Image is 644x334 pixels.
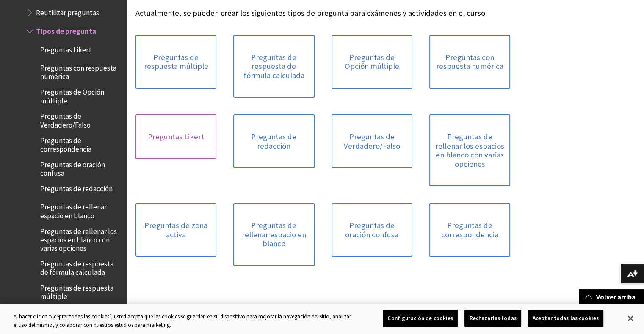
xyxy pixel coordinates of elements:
[40,224,121,253] span: Preguntas de rellenar los espacios en blanco con varias opciones
[135,35,216,89] a: Preguntas de respuesta múltiple
[383,310,458,327] button: Configuración de cookies
[40,257,121,277] span: Preguntas de respuesta de fórmula calculada
[40,85,121,105] span: Preguntas de Opción múltiple
[233,35,314,98] a: Preguntas de respuesta de fórmula calculada
[135,203,216,257] a: Preguntas de zona activa
[233,203,314,266] a: Preguntas de rellenar espacio en blanco
[40,182,113,193] span: Preguntas de redacción
[40,133,121,153] span: Preguntas de correspondencia
[40,157,121,177] span: Preguntas de oración confusa
[528,310,603,327] button: Aceptar todas las cookies
[135,114,216,159] a: Preguntas Likert
[429,114,510,186] a: Preguntas de rellenar los espacios en blanco con varias opciones
[135,8,510,19] p: Actualmente, se pueden crear los siguientes tipos de pregunta para exámenes y actividades en el c...
[40,61,121,81] span: Preguntas con respuesta numérica
[40,109,121,129] span: Preguntas de Verdadero/Falso
[40,43,91,54] span: Preguntas Likert
[621,309,640,328] button: Cerrar
[332,114,412,168] a: Preguntas de Verdadero/Falso
[579,289,644,305] a: Volver arriba
[429,35,510,89] a: Preguntas con respuesta numérica
[14,312,354,329] div: Al hacer clic en “Aceptar todas las cookies”, usted acepta que las cookies se guarden en su dispo...
[40,200,121,220] span: Preguntas de rellenar espacio en blanco
[332,35,412,89] a: Preguntas de Opción múltiple
[464,310,521,327] button: Rechazarlas todas
[233,114,314,168] a: Preguntas de redacción
[40,281,121,301] span: Preguntas de respuesta múltiple
[332,203,412,257] a: Preguntas de oración confusa
[36,24,96,35] span: Tipos de pregunta
[429,203,510,257] a: Preguntas de correspondencia
[36,5,99,17] span: Reutilizar preguntas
